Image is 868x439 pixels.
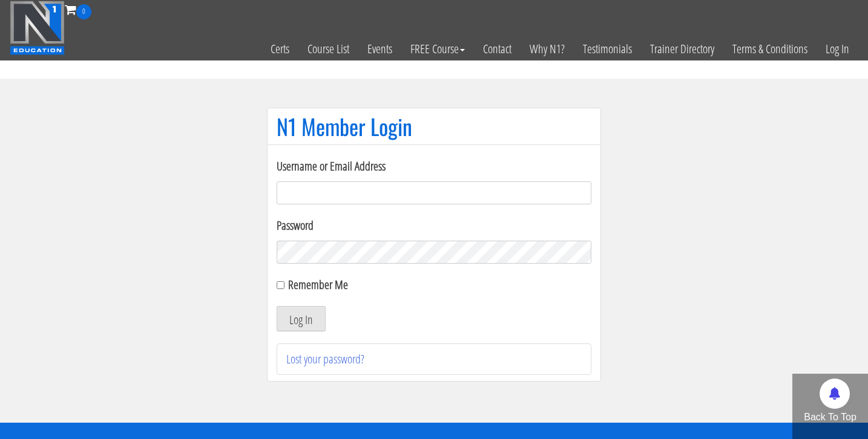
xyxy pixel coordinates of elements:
a: Contact [474,19,521,79]
a: Events [358,19,401,79]
span: 0 [76,4,91,19]
label: Username or Email Address [277,157,591,175]
a: FREE Course [401,19,474,79]
h1: N1 Member Login [277,114,591,138]
a: Certs [261,19,298,79]
a: Lost your password? [286,351,364,367]
a: Terms & Conditions [723,19,817,79]
p: Back To Top [792,410,868,424]
label: Password [277,216,591,235]
a: Log In [817,19,858,79]
button: Log In [277,306,326,331]
a: Testimonials [574,19,641,79]
a: Course List [298,19,358,79]
a: Trainer Directory [641,19,723,79]
a: Why N1? [521,19,574,79]
img: n1-education [10,1,65,55]
a: 0 [65,1,91,18]
label: Remember Me [288,276,348,293]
